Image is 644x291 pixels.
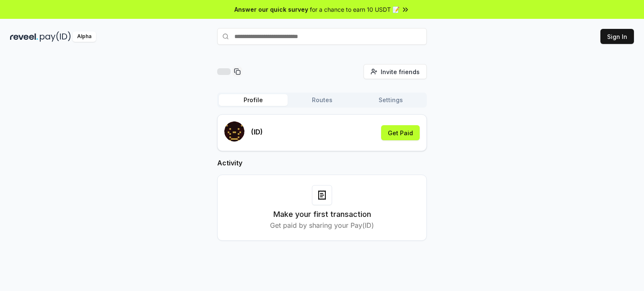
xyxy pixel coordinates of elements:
[288,94,356,106] button: Routes
[310,5,400,14] span: for a chance to earn 10 USDT 📝
[270,220,374,230] p: Get paid by sharing your Pay(ID)
[40,31,71,42] img: pay_id
[273,209,371,220] h3: Make your first transaction
[381,125,420,140] button: Get Paid
[73,31,96,42] div: Alpha
[219,94,288,106] button: Profile
[381,67,420,76] span: Invite friends
[217,158,427,168] h2: Activity
[364,64,427,79] button: Invite friends
[600,29,634,44] button: Sign In
[10,31,38,42] img: reveel_dark
[356,94,425,106] button: Settings
[251,127,263,137] p: (ID)
[234,5,308,14] span: Answer our quick survey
